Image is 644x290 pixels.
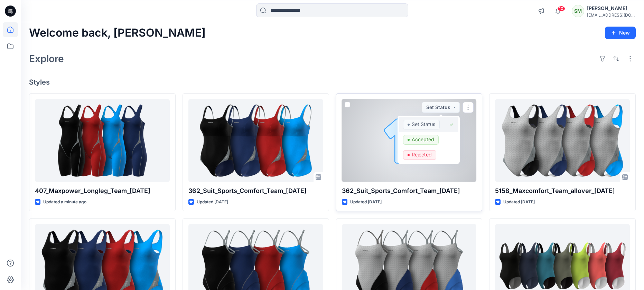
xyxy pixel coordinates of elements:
[587,4,635,12] div: [PERSON_NAME]
[342,99,477,182] a: 362_Suit_Sports_Comfort_Team_11.06.24
[43,199,86,206] p: Updated a minute ago
[587,12,635,18] div: [EMAIL_ADDRESS][DOMAIN_NAME]
[412,120,435,129] p: Set Status
[29,53,64,64] h2: Explore
[412,150,432,159] p: Rejected
[188,99,323,182] a: 362_Suit_Sports_Comfort_Team_11.06.24
[29,27,206,39] h2: Welcome back, [PERSON_NAME]
[495,99,630,182] a: 5158_Maxcomfort_Team_allover_10.10.25
[29,78,636,86] h4: Styles
[342,186,477,196] p: 362_Suit_Sports_Comfort_Team_[DATE]
[503,199,535,206] p: Updated [DATE]
[572,5,584,17] div: SM
[35,186,170,196] p: 407_Maxpower_Longleg_Team_[DATE]
[558,6,565,11] span: 10
[412,135,434,144] p: Accepted
[495,186,630,196] p: 5158_Maxcomfort_Team_allover_[DATE]
[605,27,636,39] button: New
[188,186,323,196] p: 362_Suit_Sports_Comfort_Team_[DATE]
[35,99,170,182] a: 407_Maxpower_Longleg_Team_13.10.25
[197,199,228,206] p: Updated [DATE]
[350,199,382,206] p: Updated [DATE]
